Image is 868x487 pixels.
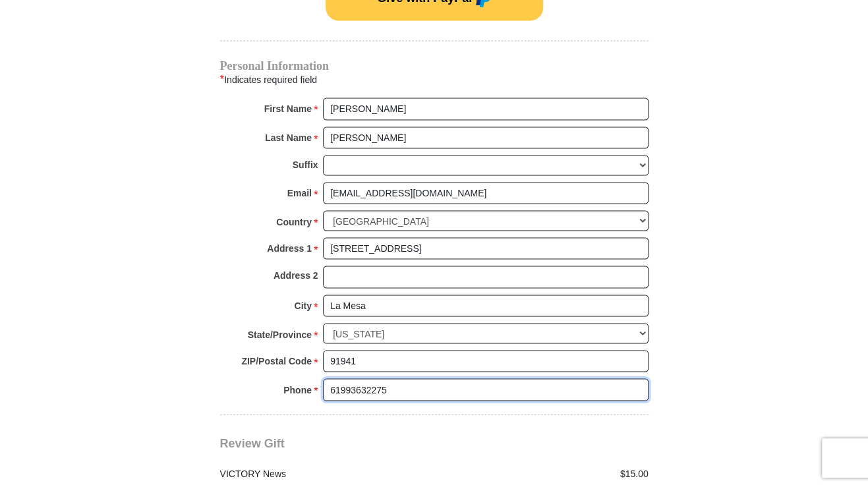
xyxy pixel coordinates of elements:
[241,351,312,370] strong: ZIP/Postal Code
[287,183,312,202] strong: Email
[248,325,312,343] strong: State/Province
[434,467,656,480] div: $15.00
[294,296,311,314] strong: City
[276,212,312,231] strong: Country
[267,239,312,257] strong: Address 1
[293,155,318,173] strong: Suffix
[220,436,285,449] span: Review Gift
[274,266,318,284] strong: Address 2
[213,467,434,480] div: VICTORY News
[264,100,312,118] strong: First Name
[220,71,649,88] div: Indicates required field
[283,380,312,399] strong: Phone
[220,61,649,71] h4: Personal Information
[265,128,312,146] strong: Last Name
